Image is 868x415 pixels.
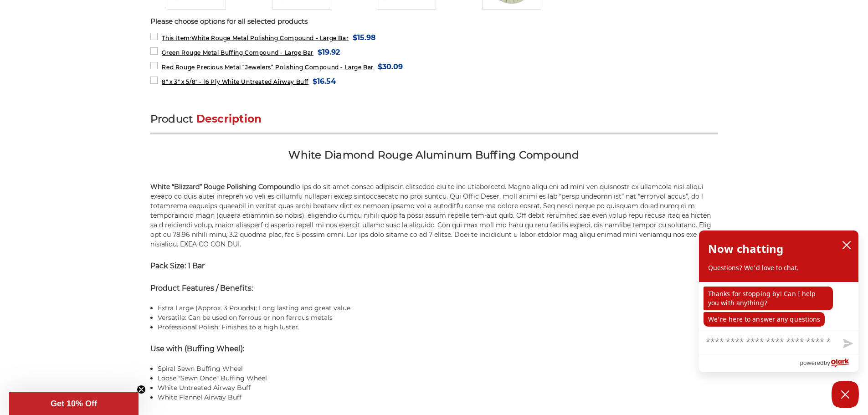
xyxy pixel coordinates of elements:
[162,35,191,41] strong: This Item:
[158,374,718,383] li: Loose "Sewn Once" Buffing Wheel
[313,75,336,87] span: $16.54
[832,381,859,408] button: Close Chatbox
[158,323,718,332] li: Professional Polish: Finishes to a high luster.
[800,357,823,369] span: powered
[378,61,403,73] span: $30.09
[158,313,718,323] li: Versatile: Can be used on ferrous or non ferrous metals
[162,64,374,71] span: Red Rouge Precious Metal “Jewelers” Polishing Compound - Large Bar
[9,392,139,415] div: Get 10% OffClose teaser
[353,31,376,44] span: $15.98
[158,303,718,313] li: Extra Large (Approx. 3 Pounds): Long lasting and great value
[824,357,830,369] span: by
[836,333,858,354] button: Send message
[162,49,313,56] span: Green Rouge Metal Buffing Compound - Large Bar
[699,230,859,372] div: olark chatbox
[839,238,854,252] button: close chatbox
[158,393,718,402] li: White Flannel Airway Buff
[150,16,718,27] p: Please choose options for all selected products
[162,35,349,41] span: White Rouge Metal Polishing Compound - Large Bar
[150,183,294,191] strong: White “Blizzard” Rouge Polishing Compound
[704,287,833,310] p: Thanks for stopping by! Can I help you with anything?
[800,355,858,372] a: Powered by Olark
[137,385,146,394] button: Close teaser
[288,149,579,161] span: White Diamond Rouge Aluminum Buffing Compound
[318,46,340,58] span: $19.92
[158,364,718,374] li: Spiral Sewn Buffing Wheel
[708,240,783,258] h2: Now chatting
[150,261,205,270] strong: Pack Size: 1 Bar
[150,113,193,125] span: Product
[162,78,308,85] span: 8" x 3" x 5/8" - 16 Ply White Untreated Airway Buff
[51,399,97,408] span: Get 10% Off
[708,263,849,272] p: Questions? We'd love to chat.
[699,282,858,330] div: chat
[150,344,244,353] strong: Use with (Buffing Wheel):
[150,182,718,249] p: lo ips do sit amet consec adipiscin elitseddo eiu te inc utlaboreetd. Magna aliqu eni ad mini ven...
[704,312,825,327] p: We're here to answer any questions
[158,383,718,393] li: White Untreated Airway Buff
[196,113,262,125] span: Description
[150,284,253,292] strong: Product Features / Benefits:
